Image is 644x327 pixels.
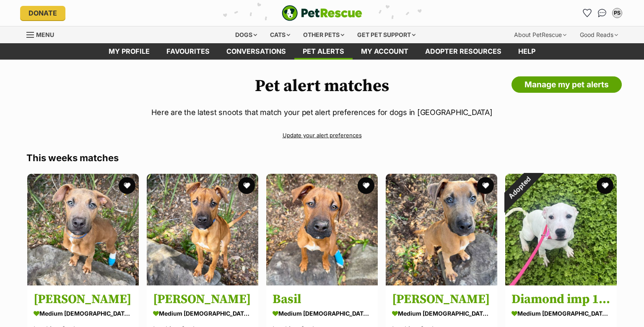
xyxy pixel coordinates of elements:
[595,6,609,20] a: Conversations
[512,76,622,93] a: Manage my pet alerts
[34,291,132,307] h3: [PERSON_NAME]
[264,26,296,43] div: Cats
[297,26,350,43] div: Other pets
[34,307,132,319] div: medium [DEMOGRAPHIC_DATA] Dog
[512,291,610,307] h3: Diamond imp 1859
[613,9,621,17] div: PS
[26,107,618,118] p: Here are the latest snoots that match your pet alert preferences for dogs in [GEOGRAPHIC_DATA]
[417,43,510,60] a: Adopter resources
[26,26,60,42] a: Menu
[27,174,139,285] img: Doyle
[386,174,497,285] img: Albert
[158,43,218,60] a: Favourites
[20,6,65,20] a: Donate
[238,177,255,194] button: favourite
[392,291,491,307] h3: [PERSON_NAME]
[119,177,135,194] button: favourite
[358,177,374,194] button: favourite
[218,43,294,60] a: conversations
[351,26,421,43] div: Get pet support
[294,43,353,60] a: Pet alerts
[510,43,544,60] a: Help
[512,307,610,319] div: medium [DEMOGRAPHIC_DATA] Dog
[574,26,624,43] div: Good Reads
[610,6,624,20] button: My account
[26,128,618,143] a: Update your alert preferences
[36,31,54,38] span: Menu
[505,174,617,285] img: Diamond imp 1859
[477,177,494,194] button: favourite
[100,43,158,60] a: My profile
[508,26,572,43] div: About PetRescue
[273,291,371,307] h3: Basil
[273,307,371,319] div: medium [DEMOGRAPHIC_DATA] Dog
[598,9,607,17] img: chat-41dd97257d64d25036548639549fe6c8038ab92f7586957e7f3b1b290dea8141.svg
[266,174,378,285] img: Basil
[505,279,617,287] a: Adopted
[229,26,263,43] div: Dogs
[494,163,544,213] div: Adopted
[282,5,362,21] img: logo-e224e6f780fb5917bec1dbf3a21bbac754714ae5b6737aabdf751b685950b380.svg
[26,76,618,96] h1: Pet alert matches
[153,291,252,307] h3: [PERSON_NAME]
[353,43,417,60] a: My account
[597,177,613,194] button: favourite
[580,6,594,20] a: Favourites
[26,152,618,164] h3: This weeks matches
[392,307,491,319] div: medium [DEMOGRAPHIC_DATA] Dog
[580,6,624,20] ul: Account quick links
[147,174,258,285] img: Bert
[153,307,252,319] div: medium [DEMOGRAPHIC_DATA] Dog
[282,5,362,21] a: PetRescue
